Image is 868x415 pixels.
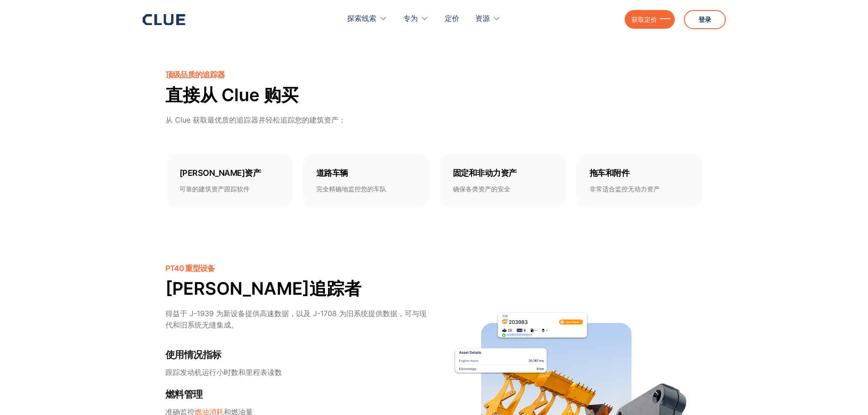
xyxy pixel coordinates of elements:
a: 登录 [684,10,726,29]
a: 道路车辆完全精确地监控您的车队 [302,154,430,208]
font: 定价 [445,14,459,23]
font: 专为 [403,14,418,23]
div: 专为 [403,5,429,33]
font: PT40 重型设备 [165,264,215,273]
font: 直接从 Clue 购买 [165,84,298,105]
div: 探索线索 [347,5,387,33]
font: 确保各类资产的安全 [453,185,510,193]
font: 资源 [475,14,490,23]
font: 登录 [699,15,711,23]
a: 获取定价一 [625,10,675,29]
a: 拖车和附件非常适合监控无动力资产 [575,154,703,208]
font: 燃料管理 [165,389,203,400]
font: 从 Clue 获取最优质的追踪器并轻松追踪您的建筑资产： [165,115,346,124]
a: 定价 [445,5,459,33]
font: [PERSON_NAME]追踪者 [165,278,361,299]
a: [PERSON_NAME]资产可靠的建筑资产跟踪软件 [165,154,293,208]
font: 非常适合监控无动力资产 [590,185,660,193]
font: 一 [659,13,671,25]
font: 获取定价 [632,15,657,23]
font: 跟踪发动机运行小时数和里程表读数 [165,368,282,377]
font: 使用情况指标 [165,349,221,360]
font: 固定和非动力资产 [453,168,517,178]
div: 资源 [475,5,501,33]
font: 可靠的建筑资产跟踪软件 [180,185,250,193]
font: [PERSON_NAME]资产 [180,168,261,178]
a: 固定和非动力资产确保各类资产的安全 [439,154,566,208]
font: 顶级品质的追踪器 [165,70,225,79]
font: 探索线索 [347,14,376,23]
font: 拖车和附件 [590,168,630,178]
font: 道路车辆 [316,168,348,178]
font: 完全精确地监控您的车队 [316,185,386,193]
font: 得益于 J-1939 为新设备提供高速数据，以及 J-1708 为旧系统提供数据，可与现代和旧系统无缝集成。 [165,309,426,329]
